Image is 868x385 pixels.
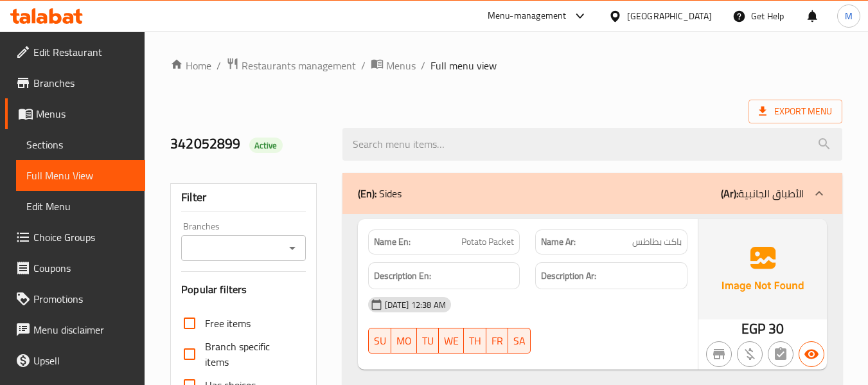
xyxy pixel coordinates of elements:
nav: breadcrumb [170,57,842,74]
a: Edit Restaurant [5,37,145,67]
a: Restaurants management [226,57,356,74]
span: SU [374,332,386,350]
span: Edit Restaurant [33,44,135,60]
li: / [217,58,221,73]
span: باكت بطاطس [632,235,682,249]
a: Upsell [5,345,145,376]
span: Branches [33,75,135,91]
span: WE [444,332,459,350]
strong: Description En: [374,268,431,284]
div: Filter [181,184,305,211]
span: TH [469,332,481,350]
b: (Ar): [721,184,738,203]
button: FR [486,328,508,354]
a: Promotions [5,283,145,314]
a: Home [170,58,211,73]
b: (En): [358,184,376,203]
button: Not branch specific item [706,341,732,367]
button: Open [283,239,301,257]
span: Restaurants management [242,58,356,73]
span: M [845,9,853,23]
div: (En): Sides(Ar):الأطباق الجانبية [342,173,842,214]
span: MO [396,332,412,350]
div: [GEOGRAPHIC_DATA] [627,9,712,23]
button: Purchased item [737,341,763,367]
a: Edit Menu [16,191,145,222]
span: Coupons [33,260,135,276]
a: Sections [16,129,145,160]
button: SU [368,328,391,354]
span: Choice Groups [33,229,135,245]
span: SA [513,332,526,350]
p: Sides [358,186,402,201]
span: Edit Menu [26,199,135,214]
img: Ae5nvW7+0k+MAAAAAElFTkSuQmCC [698,219,827,319]
a: Menus [5,98,145,129]
div: Menu-management [488,8,567,24]
a: Choice Groups [5,222,145,253]
strong: Name Ar: [541,235,576,249]
a: Menu disclaimer [5,314,145,345]
button: TU [417,328,439,354]
button: TH [464,328,486,354]
a: Branches [5,67,145,98]
button: Available [799,341,824,367]
span: TU [422,332,434,350]
strong: Description Ar: [541,268,596,284]
span: Sections [26,137,135,152]
span: 30 [768,316,784,341]
a: Coupons [5,253,145,283]
a: Menus [371,57,416,74]
span: Menu disclaimer [33,322,135,337]
span: Branch specific items [205,339,295,370]
span: Export Menu [748,100,842,123]
button: WE [439,328,464,354]
div: Active [249,138,283,153]
span: Potato Packet [461,235,514,249]
p: الأطباق الجانبية [721,186,804,201]
button: Not has choices [768,341,793,367]
a: Full Menu View [16,160,145,191]
span: Full Menu View [26,168,135,183]
span: Promotions [33,291,135,307]
button: MO [391,328,417,354]
h2: 342052899 [170,134,326,154]
button: SA [508,328,531,354]
h3: Popular filters [181,282,305,297]
span: FR [492,332,503,350]
span: Active [249,139,283,152]
span: EGP [741,316,765,341]
span: Menus [36,106,135,121]
li: / [421,58,425,73]
span: [DATE] 12:38 AM [380,299,451,311]
span: Full menu view [430,58,497,73]
span: Menus [386,58,416,73]
input: search [342,128,842,161]
strong: Name En: [374,235,411,249]
span: Upsell [33,353,135,368]
span: Export Menu [759,103,832,120]
span: Free items [205,316,251,331]
li: / [361,58,366,73]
